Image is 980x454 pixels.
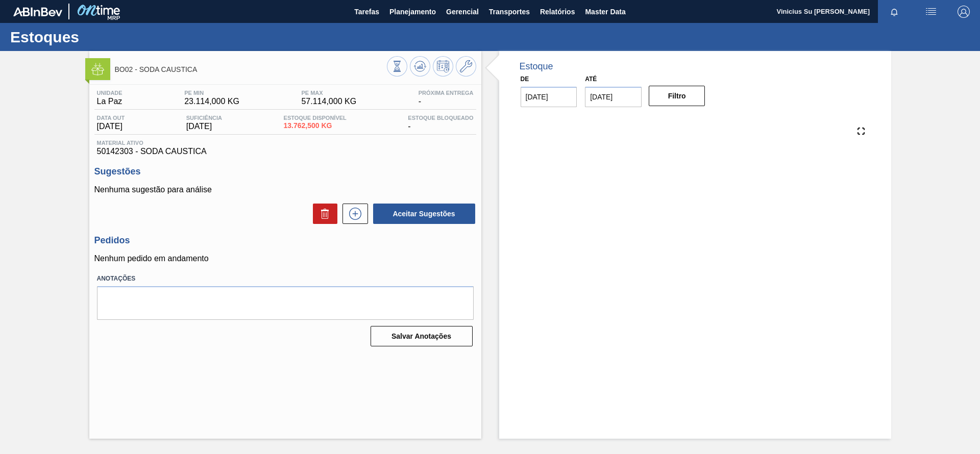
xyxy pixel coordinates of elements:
label: De [521,75,529,83]
span: PE MIN [184,90,239,96]
p: Nenhum pedido em andamento [94,254,476,263]
div: - [405,115,476,131]
span: Próxima Entrega [419,90,474,96]
span: Suficiência [186,115,222,121]
h1: Estoques [10,31,191,43]
span: 50142303 - SODA CAUSTICA [97,147,474,156]
h3: Sugestões [94,166,476,177]
button: Salvar Anotações [371,326,473,346]
p: Nenhuma sugestão para análise [94,185,476,194]
button: Programar Estoque [433,56,453,77]
div: Aceitar Sugestões [368,203,476,225]
span: Estoque Disponível [284,115,347,121]
span: 23.114,000 KG [184,97,239,106]
img: Ícone [91,63,104,75]
span: Gerencial [446,6,479,18]
button: Visão Geral dos Estoques [387,56,407,77]
input: dd/mm/yyyy [521,87,577,107]
button: Notificações [878,5,911,19]
img: TNhmsLtSVTkK8tSr43FrP2fwEKptu5GPRR3wAAAABJRU5ErkJggg== [13,7,62,16]
button: Filtro [649,86,705,106]
span: Material ativo [97,140,474,146]
span: 57.114,000 KG [301,97,356,106]
span: PE MAX [301,90,356,96]
span: Relatórios [540,6,575,18]
span: [DATE] [97,122,125,131]
span: Tarefas [354,6,379,18]
span: La Paz [97,97,122,106]
img: Logout [958,6,970,18]
div: - [416,90,476,106]
span: Unidade [97,90,122,96]
img: userActions [925,6,937,18]
span: Data out [97,115,125,121]
label: Até [585,75,597,83]
button: Atualizar Gráfico [410,56,430,77]
span: 13.762,500 KG [284,122,347,130]
span: [DATE] [186,122,222,131]
span: Master Data [585,6,625,18]
div: Nova sugestão [337,204,368,224]
button: Aceitar Sugestões [373,204,475,224]
span: Transportes [489,6,530,18]
input: dd/mm/yyyy [585,87,642,107]
h3: Pedidos [94,235,476,246]
label: Anotações [97,271,474,286]
span: Planejamento [389,6,436,18]
button: Ir ao Master Data / Geral [456,56,476,77]
span: BO02 - SODA CAUSTICA [115,66,387,73]
div: Estoque [520,61,553,72]
span: Estoque Bloqueado [408,115,473,121]
div: Excluir Sugestões [308,204,337,224]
